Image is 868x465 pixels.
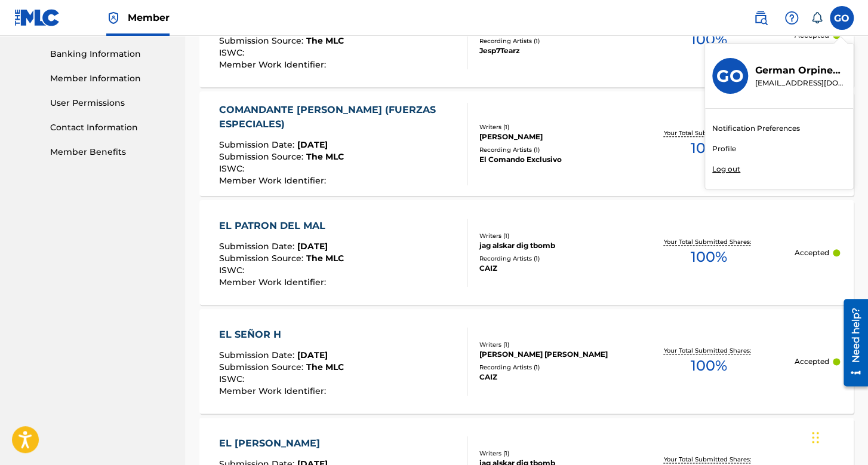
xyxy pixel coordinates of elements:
[50,146,171,158] a: Member Benefits
[691,137,727,159] span: 100 %
[664,129,754,137] p: Your Total Submitted Shares:
[755,63,846,78] p: German Orpineda Hernnadez
[712,164,740,175] p: Log out
[199,91,854,196] a: COMANDANTE [PERSON_NAME] (FUERZAS ESPECIALES)Submission Date:[DATE]Submission Source:The MLCISWC:...
[749,6,772,30] a: Public Search
[219,139,297,150] span: Submission Date :
[14,9,60,26] img: MLC Logo
[219,328,344,342] div: EL SEÑOR H
[219,386,329,396] span: Member Work Identifier :
[784,11,799,25] img: help
[219,277,329,287] span: Member Work Identifier :
[199,309,854,414] a: EL SEÑOR HSubmission Date:[DATE]Submission Source:The MLCISWC:Member Work Identifier:Writers (1)[...
[479,145,623,154] div: Recording Artists ( 1 )
[219,219,344,233] div: EL PATRON DEL MAL
[219,47,247,58] span: ISWC :
[479,449,623,458] div: Writers ( 1 )
[479,240,623,251] div: jag alskar dig tbomb
[219,241,297,252] span: Submission Date :
[479,131,623,142] div: [PERSON_NAME]
[691,246,727,268] span: 100 %
[479,45,623,56] div: Jesp7Tearz
[50,72,171,85] a: Member Information
[808,408,868,465] iframe: Chat Widget
[479,340,623,349] div: Writers ( 1 )
[479,154,623,165] div: El Comando Exclusivo
[128,11,170,25] span: Member
[219,163,247,174] span: ISWC :
[753,11,768,25] img: search
[479,263,623,274] div: CAIZ
[306,253,344,264] span: The MLC
[664,455,754,464] p: Your Total Submitted Shares:
[219,35,306,46] span: Submission Source :
[50,121,171,134] a: Contact Information
[199,200,854,305] a: EL PATRON DEL MALSubmission Date:[DATE]Submission Source:The MLCISWC:Member Work Identifier:Write...
[479,36,623,45] div: Recording Artists ( 1 )
[811,12,823,24] div: Notifications
[219,253,306,264] span: Submission Source :
[297,350,328,360] span: [DATE]
[306,151,344,162] span: The MLC
[835,295,868,391] iframe: Resource Center
[712,143,736,154] a: Profile
[219,103,457,131] div: COMANDANTE [PERSON_NAME] (FUERZAS ESPECIALES)
[795,247,829,258] p: Accepted
[219,175,329,186] span: Member Work Identifier :
[712,123,800,134] a: Notification Preferences
[691,355,727,377] span: 100 %
[306,362,344,372] span: The MLC
[219,374,247,384] span: ISWC :
[219,350,297,360] span: Submission Date :
[306,35,344,46] span: The MLC
[664,237,754,246] p: Your Total Submitted Shares:
[755,78,846,88] p: orpinedagerman1@gmail.com
[219,362,306,372] span: Submission Source :
[479,231,623,240] div: Writers ( 1 )
[691,29,727,50] span: 100 %
[479,349,623,360] div: [PERSON_NAME] [PERSON_NAME]
[50,97,171,109] a: User Permissions
[219,436,344,451] div: EL [PERSON_NAME]
[50,48,171,60] a: Banking Information
[812,420,819,455] div: Arrastrar
[297,241,328,252] span: [DATE]
[219,59,329,70] span: Member Work Identifier :
[219,151,306,162] span: Submission Source :
[830,6,854,30] div: User Menu
[780,6,804,30] div: Help
[479,372,623,383] div: CAIZ
[795,356,829,367] p: Accepted
[297,139,328,150] span: [DATE]
[479,123,623,131] div: Writers ( 1 )
[479,363,623,372] div: Recording Artists ( 1 )
[219,265,247,276] span: ISWC :
[664,346,754,355] p: Your Total Submitted Shares:
[716,66,744,87] h3: GO
[808,408,868,465] div: Widget de chat
[479,254,623,263] div: Recording Artists ( 1 )
[106,11,121,25] img: Top Rightsholder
